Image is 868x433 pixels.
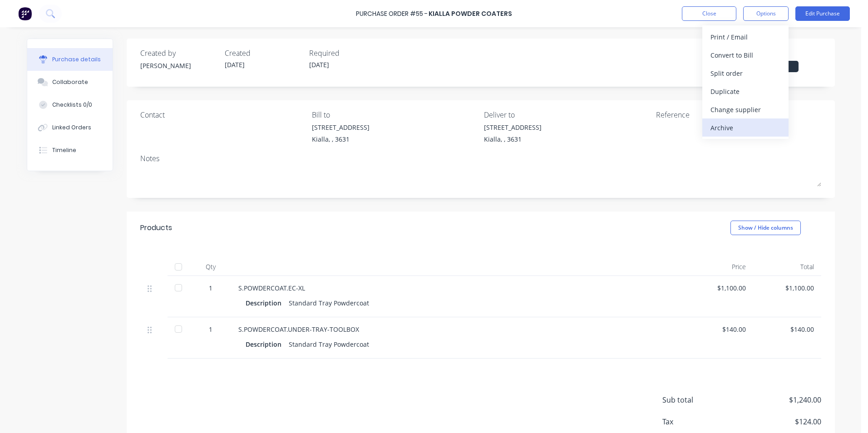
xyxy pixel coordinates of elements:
div: Purchase details [52,55,101,64]
button: Show / Hide columns [730,221,801,235]
div: S.POWDERCOAT.EC-XL [238,283,678,293]
div: Total [753,258,821,276]
span: $124.00 [730,416,821,427]
div: Description [246,338,289,351]
button: Purchase details [27,48,113,71]
button: Checklists 0/0 [27,93,113,116]
div: Notes [140,153,821,164]
button: Convert to Bill [702,46,789,64]
div: $1,100.00 [760,283,814,293]
div: Bill to [312,109,477,120]
div: Qty [190,258,231,276]
div: Change supplier [710,103,780,116]
div: 1 [197,283,224,293]
div: $140.00 [760,325,814,334]
div: Reference [656,109,821,120]
div: $1,100.00 [692,283,746,293]
button: Options [743,6,789,21]
div: Purchase Order #55 - [356,9,428,19]
button: Split order [702,64,789,82]
div: Split order [710,67,780,80]
button: Edit Purchase [795,6,850,21]
img: Factory [18,7,32,20]
button: Timeline [27,139,113,162]
div: Print / Email [710,30,780,44]
div: Created by [140,48,217,59]
div: 1 [197,325,224,334]
div: Timeline [52,146,76,154]
button: Close [682,6,736,21]
div: S.POWDERCOAT.UNDER-TRAY-TOOLBOX [238,325,678,334]
button: Change supplier [702,100,789,118]
div: Duplicate [710,85,780,98]
div: Collaborate [52,78,88,86]
div: Required [309,48,386,59]
button: Archive [702,118,789,137]
div: Products [140,222,172,233]
div: Deliver to [484,109,649,120]
div: Kialla, , 3631 [312,134,370,144]
div: Kialla, , 3631 [484,134,542,144]
div: [PERSON_NAME] [140,61,217,70]
div: [STREET_ADDRESS] [484,123,542,132]
div: Convert to Bill [710,49,780,62]
div: $140.00 [692,325,746,334]
button: Collaborate [27,71,113,93]
div: Archive [710,121,780,134]
span: Tax [662,416,730,427]
span: Sub total [662,394,730,405]
div: Standard Tray Powdercoat [289,296,369,310]
div: Price [685,258,753,276]
button: Linked Orders [27,116,113,139]
span: $1,240.00 [730,394,821,405]
div: Kialla Powder Coaters [429,9,512,19]
button: Duplicate [702,82,789,100]
div: Created [225,48,302,59]
button: Print / Email [702,28,789,46]
div: Linked Orders [52,123,91,132]
div: Contact [140,109,306,120]
div: Description [246,296,289,310]
div: Checklists 0/0 [52,101,92,109]
div: Standard Tray Powdercoat [289,338,369,351]
div: [STREET_ADDRESS] [312,123,370,132]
